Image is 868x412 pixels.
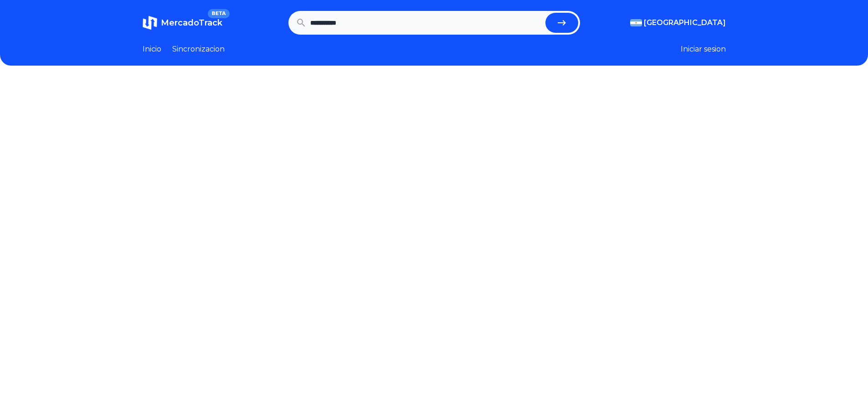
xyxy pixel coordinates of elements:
span: BETA [208,9,229,18]
img: Argentina [630,19,642,26]
a: Sincronizacion [172,44,225,55]
button: [GEOGRAPHIC_DATA] [630,17,726,28]
span: MercadoTrack [161,18,222,28]
a: Inicio [143,44,161,55]
img: MercadoTrack [143,15,157,30]
button: Iniciar sesion [681,44,726,55]
a: MercadoTrackBETA [143,15,222,30]
span: [GEOGRAPHIC_DATA] [644,17,726,28]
